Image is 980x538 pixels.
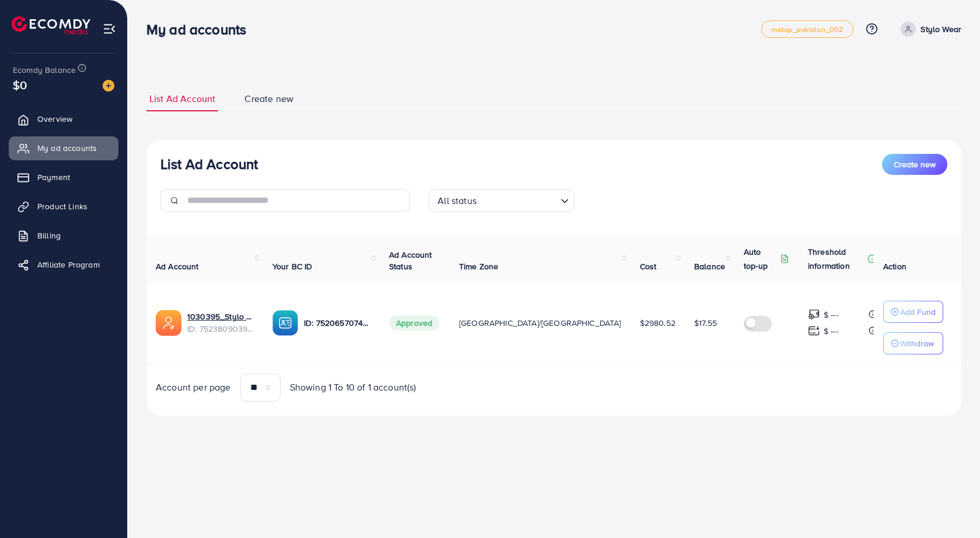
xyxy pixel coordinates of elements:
[694,261,725,272] span: Balance
[37,113,72,125] span: Overview
[156,381,231,394] span: Account per page
[824,308,838,322] p: $ ---
[103,22,116,36] img: menu
[930,486,971,529] iframe: Chat
[882,154,947,175] button: Create new
[290,381,416,394] span: Showing 1 To 10 of 1 account(s)
[187,311,254,322] a: 1030395_Stylo Wear_1751773316264
[187,323,254,335] span: ID: 7523809039034122257
[37,201,87,212] span: Product Links
[808,325,820,337] img: top-up amount
[771,26,844,33] span: metap_pakistan_002
[429,189,575,212] div: Search for option
[883,301,943,323] button: Add Fund
[37,142,97,154] span: My ad accounts
[9,166,118,189] a: Payment
[9,107,118,131] a: Overview
[160,156,258,173] h3: List Ad Account
[187,311,254,335] div: <span class='underline'>1030395_Stylo Wear_1751773316264</span></br>7523809039034122257
[883,261,907,272] span: Action
[894,159,936,170] span: Create new
[13,76,27,93] span: $0
[37,230,61,241] span: Billing
[13,64,76,76] span: Ecomdy Balance
[640,317,675,329] span: $2980.52
[921,22,961,36] p: Stylo Wear
[103,80,114,92] img: image
[640,261,657,272] span: Cost
[761,20,854,38] a: metap_pakistan_002
[459,261,498,272] span: Time Zone
[9,136,118,160] a: My ad accounts
[896,22,961,37] a: Stylo Wear
[808,245,865,273] p: Threshold information
[9,224,118,247] a: Billing
[12,16,90,34] img: logo
[37,171,70,183] span: Payment
[389,315,439,330] span: Approved
[808,308,820,321] img: top-up amount
[156,261,199,272] span: Ad Account
[244,92,293,106] span: Create new
[744,245,778,273] p: Auto top-up
[272,261,313,272] span: Your BC ID
[37,259,100,270] span: Affiliate Program
[459,317,621,329] span: [GEOGRAPHIC_DATA]/[GEOGRAPHIC_DATA]
[9,195,118,218] a: Product Links
[883,332,943,354] button: Withdraw
[9,253,118,276] a: Affiliate Program
[149,92,215,106] span: List Ad Account
[480,190,556,209] input: Search for option
[156,310,181,336] img: ic-ads-acc.e4c84228.svg
[435,192,479,209] span: All status
[694,317,717,329] span: $17.55
[900,305,936,319] p: Add Fund
[900,336,934,350] p: Withdraw
[824,324,838,338] p: $ ---
[272,310,298,336] img: ic-ba-acc.ded83a64.svg
[304,316,370,330] p: ID: 7520657074921996304
[146,21,256,38] h3: My ad accounts
[389,249,432,272] span: Ad Account Status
